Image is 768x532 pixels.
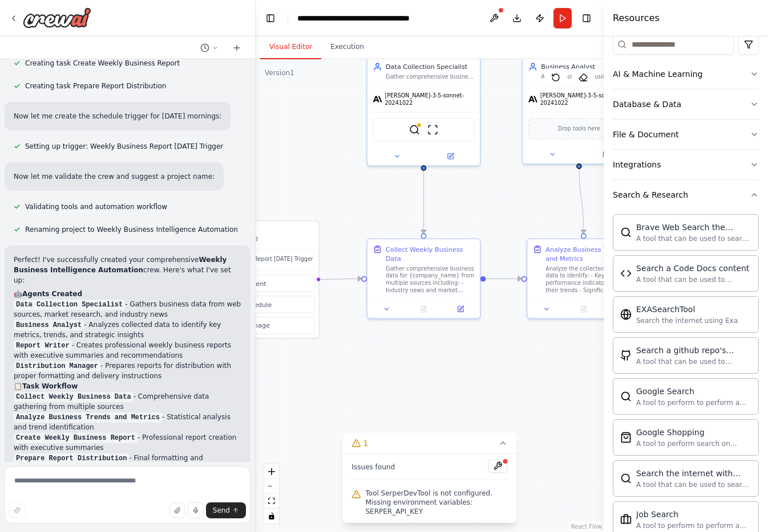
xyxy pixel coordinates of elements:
span: Tool SerperDevTool is not configured. Missing environment variables: SERPER_API_KEY [366,489,508,516]
div: Brave Web Search the internet [636,222,751,233]
button: Switch to previous chat [196,41,223,55]
p: Perfect! I've successfully created your comprehensive crew. Here's what I've set up: [14,255,241,285]
li: - Creates professional weekly business reports with executive summaries and recommendations [14,340,241,361]
code: Distribution Manager [14,361,100,371]
div: Gather comprehensive business data from multiple sources including web research, market informati... [386,73,474,80]
div: Data Collection SpecialistGather comprehensive business data from multiple sources including web ... [366,56,480,166]
img: ScrapeWebsiteTool [427,124,438,135]
div: Gather comprehensive business data for {company_name} from multiple sources including: - Industry... [386,265,474,294]
a: React Flow attribution [571,523,602,530]
li: - Statistical analysis and trend identification [14,412,241,432]
img: Serpapigoogleshoppingtool [620,432,632,443]
p: 1 trigger enabled [210,236,313,243]
button: toggle interactivity [264,509,279,523]
li: - Comprehensive data gathering from multiple sources [14,391,241,412]
img: Exasearchtool [620,309,632,320]
strong: Agents Created [22,290,82,298]
div: Search a github repo's content [636,345,751,356]
div: Analyze the collected business data to identify: - Key performance indicators and their trends - ... [545,265,634,294]
li: - Analyzes collected data to identify key metrics, trends, and strategic insights [14,320,241,340]
span: Setting up trigger: Weekly Business Report [DATE] Trigger [25,142,223,151]
span: Creating task Create Weekly Business Report [25,59,180,68]
g: Edge from 96be415d-b0f2-47df-9f57-763f985876e3 to b9c60b3b-d39d-4691-934b-6a2d94c9e93c [486,274,521,283]
button: Hide left sidebar [262,10,278,26]
li: - Professional report creation with executive summaries [14,432,241,453]
button: Send [206,502,246,518]
span: Renaming project to Weekly Business Intelligence Automation [25,225,238,234]
button: No output available [405,304,443,314]
div: A tool that can be used to search the internet with a search_query. Supports different search typ... [636,480,751,489]
p: Now let me create the schedule trigger for [DATE] mornings: [14,111,221,121]
div: A tool to perform search on Google shopping with a search_query. [636,439,751,448]
div: Database & Data [613,99,681,110]
div: React Flow controls [264,464,279,523]
button: Click to speak your automation idea [188,502,204,518]
button: Upload files [169,502,185,518]
span: Schedule [242,300,272,309]
div: Google Search [636,386,751,397]
code: Create Weekly Business Report [14,433,138,443]
button: zoom in [264,464,279,479]
div: Triggers1 trigger enabledWeekly Business Report [DATE] TriggerEventScheduleManage [184,220,320,338]
div: Job Search [636,509,751,520]
span: [PERSON_NAME]-3-5-sonnet-20241022 [540,92,630,107]
p: Now let me validate the crew and suggest a project name: [14,171,215,182]
button: Visual Editor [260,35,321,59]
span: Drop tools here [558,124,600,133]
span: Manage [244,321,270,330]
div: Search & Research [613,189,688,200]
div: Business Analyst [541,62,629,71]
div: Version 1 [265,68,294,77]
div: Search the internet using Exa [636,316,738,325]
img: Codedocssearchtool [620,268,632,279]
img: Bravesearchtool [620,227,632,238]
div: A tool that can be used to search the internet with a search_query. [636,234,751,243]
div: A tool that can be used to semantic search a query from a Code Docs content. [636,275,751,284]
button: Execution [321,35,373,59]
code: Collect Weekly Business Data [14,392,134,402]
li: - Final formatting and distribution preparation [14,453,241,473]
button: File & Document [613,120,759,149]
code: Prepare Report Distribution [14,453,129,464]
span: Creating task Prepare Report Distribution [25,81,166,91]
div: EXASearchTool [636,304,738,315]
button: Open in side panel [425,151,476,162]
span: Event [248,279,266,288]
div: Analyze Business Trends and Metrics [545,245,634,263]
span: Validating tools and automation workflow [25,202,167,211]
button: Database & Data [613,89,759,119]
h2: 📋 [14,381,241,391]
g: Edge from b754cbc6-76e6-4cf3-9659-51e79d738c5f to b9c60b3b-d39d-4691-934b-6a2d94c9e93c [575,163,588,234]
img: Serplyjobsearchtool [620,514,632,525]
li: - Gathers business data from web sources, market research, and industry news [14,299,241,320]
div: Data Collection Specialist [386,62,474,71]
nav: breadcrumb [297,13,426,24]
button: AI & Machine Learning [613,59,759,89]
span: [PERSON_NAME]-3-5-sonnet-20241022 [385,92,474,107]
code: Report Writer [14,341,72,351]
strong: Task Workflow [22,382,78,390]
button: No output available [564,304,603,314]
button: zoom out [264,479,279,494]
span: Issues found [352,463,395,472]
div: Business AnalystAnalyze collected business data to identify key metrics, trends, patterns, and in... [522,56,636,165]
button: Search & Research [613,180,759,210]
img: Serpapigooglesearchtool [620,391,632,402]
div: A tool to perform to perform a Google search with a search_query. [636,398,751,407]
div: File & Document [613,129,679,140]
button: Open in side panel [445,304,476,314]
button: Integrations [613,150,759,179]
h3: Triggers [210,227,313,236]
span: Send [213,506,230,515]
span: 1 [363,437,369,449]
img: Serperdevtool [620,473,632,484]
div: Collect Weekly Business Data [386,245,474,263]
h2: 🤖 [14,289,241,299]
code: Data Collection Specialist [14,300,125,310]
g: Edge from triggers to 96be415d-b0f2-47df-9f57-763f985876e3 [318,274,361,284]
div: Analyze collected business data to identify key metrics, trends, patterns, and insights that are ... [541,73,629,80]
button: Hide right sidebar [579,10,595,26]
button: Open in side panel [580,149,632,159]
div: Search the internet with Serper [636,468,751,479]
img: SerperDevTool [409,124,420,135]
